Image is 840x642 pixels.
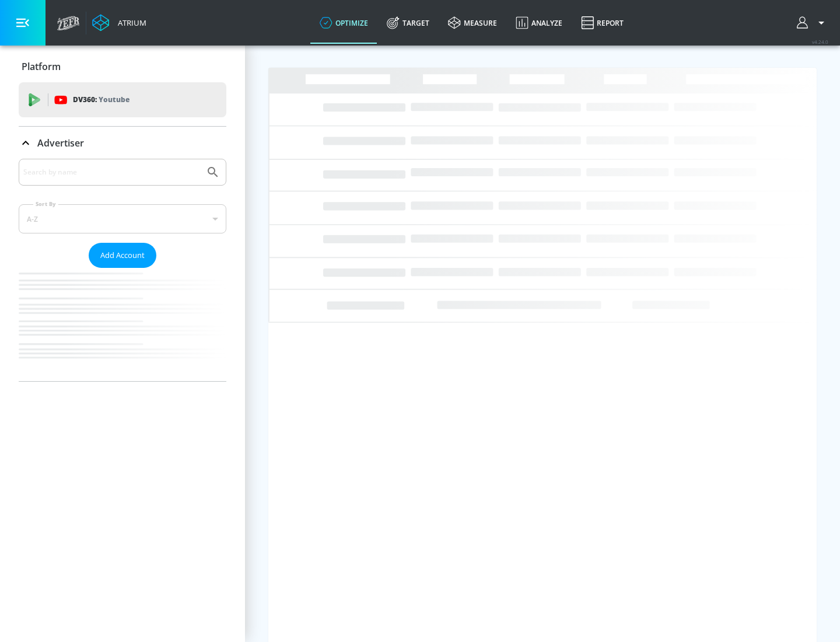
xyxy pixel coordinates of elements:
[310,2,377,44] a: optimize
[19,159,226,381] div: Advertiser
[19,127,226,159] div: Advertiser
[73,93,129,106] p: DV360:
[100,249,145,262] span: Add Account
[506,2,572,44] a: Analyze
[89,243,156,268] button: Add Account
[19,268,226,381] nav: list of Advertiser
[113,18,146,28] div: Atrium
[23,165,200,180] input: Search by name
[19,50,226,83] div: Platform
[37,137,84,149] p: Advertiser
[812,39,828,45] span: v 4.24.0
[99,93,129,106] p: Youtube
[439,2,506,44] a: measure
[19,204,226,233] div: A-Z
[572,2,633,44] a: Report
[377,2,439,44] a: Target
[92,14,146,32] a: Atrium
[19,82,226,117] div: DV360: Youtube
[22,60,61,73] p: Platform
[33,200,58,208] label: Sort By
